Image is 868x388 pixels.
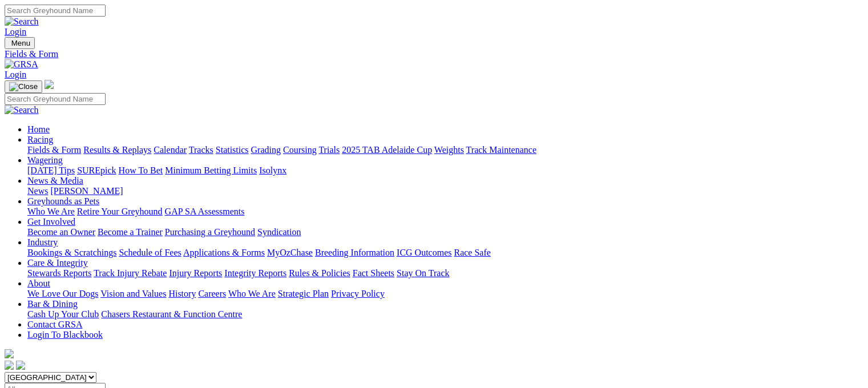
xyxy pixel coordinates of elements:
[331,289,385,298] a: Privacy Policy
[50,186,123,196] a: [PERSON_NAME]
[397,268,449,278] a: Stay On Track
[27,165,75,175] a: [DATE] Tips
[353,268,394,278] a: Fact Sheets
[27,268,91,278] a: Stewards Reports
[94,268,167,278] a: Track Injury Rebate
[27,237,58,247] a: Industry
[165,165,257,175] a: Minimum Betting Limits
[27,289,98,298] a: We Love Our Dogs
[27,145,863,155] div: Racing
[318,145,340,155] a: Trials
[27,299,78,309] a: Bar & Dining
[27,186,48,196] a: News
[27,196,99,206] a: Greyhounds as Pets
[119,248,181,257] a: Schedule of Fees
[27,165,863,176] div: Wagering
[183,248,265,257] a: Applications & Forms
[27,207,863,217] div: Greyhounds as Pets
[224,268,286,278] a: Integrity Reports
[11,39,30,47] span: Menu
[5,105,39,115] img: Search
[165,207,245,216] a: GAP SA Assessments
[257,227,301,237] a: Syndication
[16,361,25,370] img: twitter.svg
[27,124,50,134] a: Home
[77,207,163,216] a: Retire Your Greyhound
[5,5,106,17] input: Search
[154,145,187,155] a: Calendar
[83,145,151,155] a: Results & Replays
[5,361,14,370] img: facebook.svg
[5,27,26,37] a: Login
[27,309,863,320] div: Bar & Dining
[315,248,394,257] a: Breeding Information
[216,145,249,155] a: Statistics
[228,289,276,298] a: Who We Are
[45,80,54,89] img: logo-grsa-white.png
[27,330,103,339] a: Login To Blackbook
[289,268,350,278] a: Rules & Policies
[5,349,14,358] img: logo-grsa-white.png
[27,207,75,216] a: Who We Are
[283,145,317,155] a: Coursing
[251,145,281,155] a: Grading
[5,17,39,27] img: Search
[169,268,222,278] a: Injury Reports
[27,248,863,258] div: Industry
[198,289,226,298] a: Careers
[434,145,464,155] a: Weights
[27,145,81,155] a: Fields & Form
[27,268,863,278] div: Care & Integrity
[27,320,82,329] a: Contact GRSA
[9,82,38,91] img: Close
[98,227,163,237] a: Become a Trainer
[278,289,329,298] a: Strategic Plan
[466,145,536,155] a: Track Maintenance
[168,289,196,298] a: History
[5,93,106,105] input: Search
[27,176,83,185] a: News & Media
[5,80,42,93] button: Toggle navigation
[27,217,75,227] a: Get Involved
[101,309,242,319] a: Chasers Restaurant & Function Centre
[5,70,26,79] a: Login
[119,165,163,175] a: How To Bet
[189,145,213,155] a: Tracks
[165,227,255,237] a: Purchasing a Greyhound
[27,309,99,319] a: Cash Up Your Club
[27,289,863,299] div: About
[100,289,166,298] a: Vision and Values
[27,248,116,257] a: Bookings & Scratchings
[27,186,863,196] div: News & Media
[27,258,88,268] a: Care & Integrity
[267,248,313,257] a: MyOzChase
[454,248,490,257] a: Race Safe
[27,135,53,144] a: Racing
[5,37,35,49] button: Toggle navigation
[27,278,50,288] a: About
[27,155,63,165] a: Wagering
[342,145,432,155] a: 2025 TAB Adelaide Cup
[397,248,451,257] a: ICG Outcomes
[27,227,95,237] a: Become an Owner
[5,59,38,70] img: GRSA
[259,165,286,175] a: Isolynx
[27,227,863,237] div: Get Involved
[77,165,116,175] a: SUREpick
[5,49,863,59] a: Fields & Form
